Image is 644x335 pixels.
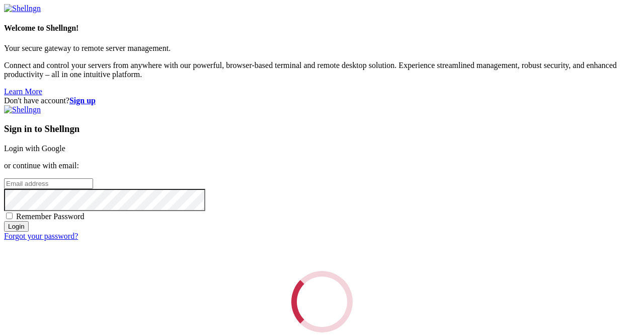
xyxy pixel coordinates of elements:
[4,4,41,13] img: Shellngn
[4,61,640,79] p: Connect and control your servers from anywhere with our powerful, browser-based terminal and remo...
[4,87,42,96] a: Learn More
[4,24,640,33] h4: Welcome to Shellngn!
[291,271,353,332] div: Loading...
[4,44,640,53] p: Your secure gateway to remote server management.
[6,213,13,219] input: Remember Password
[4,144,65,153] a: Login with Google
[4,105,41,114] img: Shellngn
[4,123,640,135] h3: Sign in to Shellngn
[4,161,640,170] p: or continue with email:
[4,178,93,189] input: Email address
[69,96,96,105] a: Sign up
[4,232,78,240] a: Forgot your password?
[4,96,640,105] div: Don't have account?
[16,212,85,221] span: Remember Password
[4,221,29,232] input: Login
